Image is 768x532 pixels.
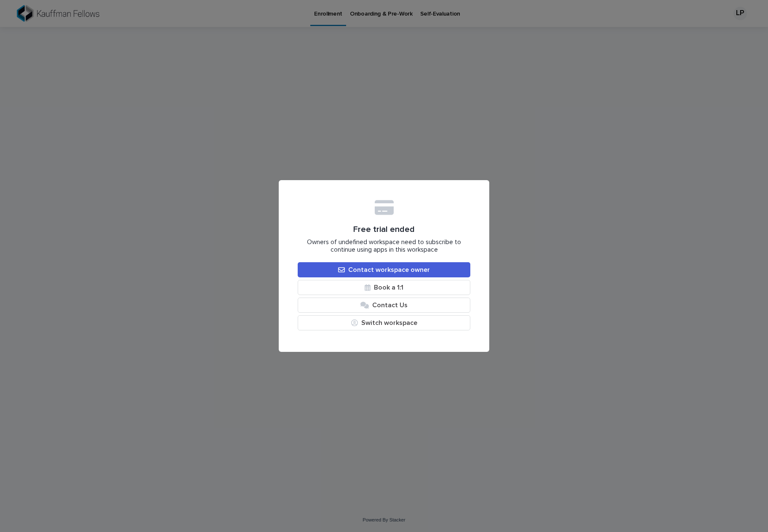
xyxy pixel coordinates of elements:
span: Owners of undefined workspace need to subscribe to continue using apps in this workspace [298,239,470,254]
span: Contact workspace owner [348,266,430,273]
a: Contact workspace owner [298,262,470,277]
span: Book a 1:1 [374,284,403,291]
button: Switch workspace [298,315,470,330]
span: Free trial ended [353,224,415,234]
a: Book a 1:1 [298,280,470,295]
span: Contact Us [372,302,408,309]
button: Contact Us [298,298,470,313]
